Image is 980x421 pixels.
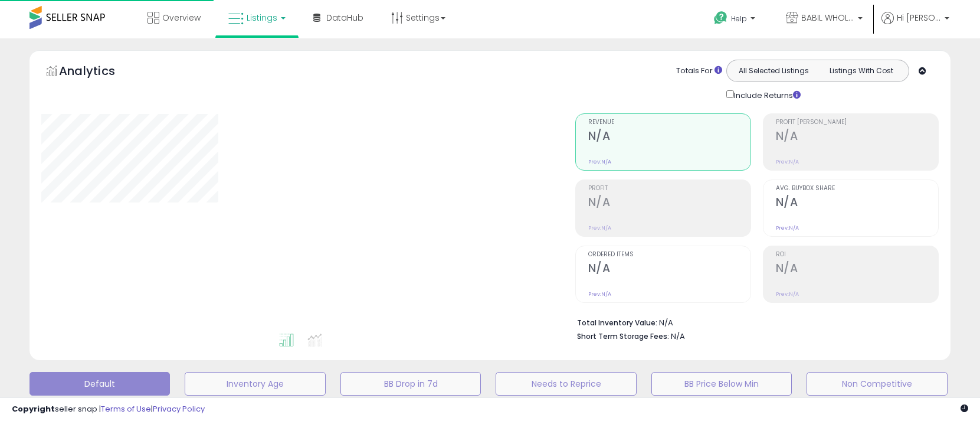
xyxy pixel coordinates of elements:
span: Revenue [588,119,750,126]
span: N/A [671,331,685,342]
span: BABIL WHOLESALE [801,12,854,24]
h2: N/A [776,262,938,278]
button: All Selected Listings [730,63,818,79]
li: N/A [577,315,930,329]
a: Hi [PERSON_NAME] [881,12,949,38]
small: Prev: N/A [588,291,611,298]
a: Terms of Use [101,403,151,415]
small: Prev: N/A [588,158,611,165]
span: Profit [588,185,750,192]
h2: N/A [776,195,938,211]
a: Privacy Policy [153,403,205,415]
span: Profit [PERSON_NAME] [776,119,938,126]
b: Short Term Storage Fees: [577,331,669,341]
div: Totals For [676,66,722,77]
span: Listings [247,12,277,24]
i: Get Help [713,11,728,25]
h2: N/A [588,129,750,145]
h2: N/A [588,195,750,211]
strong: Copyright [12,403,55,415]
span: DataHub [326,12,363,24]
h5: Analytics [59,63,138,82]
div: seller snap | | [12,404,205,415]
b: Total Inventory Value: [577,318,657,328]
h2: N/A [588,262,750,278]
span: Ordered Items [588,252,750,258]
button: Non Competitive [807,372,947,396]
button: BB Drop in 7d [340,372,481,396]
small: Prev: N/A [776,224,799,231]
button: Listings With Cost [817,63,905,79]
button: Default [30,372,170,396]
span: ROI [776,252,938,258]
small: Prev: N/A [588,224,611,231]
span: Help [731,14,747,24]
a: Help [704,2,767,38]
span: Hi [PERSON_NAME] [897,12,941,24]
button: BB Price Below Min [651,372,792,396]
div: Include Returns [717,88,815,102]
small: Prev: N/A [776,158,799,165]
span: Overview [162,12,201,24]
button: Inventory Age [185,372,325,396]
span: Avg. Buybox Share [776,185,938,192]
small: Prev: N/A [776,291,799,298]
h2: N/A [776,129,938,145]
button: Needs to Reprice [496,372,636,396]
